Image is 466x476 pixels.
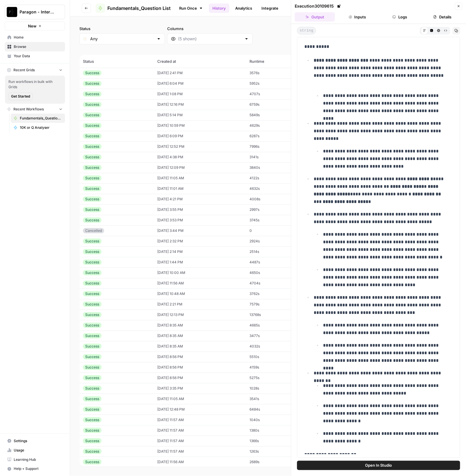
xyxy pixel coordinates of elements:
[246,436,304,446] td: 1366s
[154,362,246,373] td: [DATE] 8:56 PM
[154,425,246,436] td: [DATE] 11:57 AM
[5,42,65,51] a: Browse
[83,354,102,359] div: Success
[246,341,304,352] td: 4032s
[83,323,102,328] div: Success
[297,27,316,34] span: string
[297,461,460,470] button: Open In Studio
[5,66,65,74] button: Recent Grids
[83,176,102,181] div: Success
[246,299,304,310] td: 7579s
[20,9,55,15] span: Paragon - Internal Usage
[79,26,165,32] label: Status
[154,183,246,194] td: [DATE] 11:01 AM
[83,302,102,307] div: Success
[154,404,246,415] td: [DATE] 12:48 PM
[7,7,17,17] img: Paragon - Internal Usage Logo
[79,55,154,68] th: Status
[83,91,102,97] div: Success
[246,257,304,267] td: 4487s
[246,404,304,415] td: 6484s
[154,141,246,152] td: [DATE] 12:52 PM
[154,173,246,183] td: [DATE] 11:05 AM
[83,186,102,191] div: Success
[79,44,457,55] span: (235 records)
[14,53,62,59] span: Your Data
[28,23,36,29] span: New
[5,446,65,455] a: Usage
[5,464,65,474] button: Help + Support
[246,278,304,289] td: 4704s
[96,4,171,13] a: Fundamentals_Question List
[14,438,62,444] span: Settings
[246,78,304,89] td: 5952s
[154,415,246,425] td: [DATE] 11:57 AM
[175,3,207,13] a: Run Once
[83,81,102,86] div: Success
[154,436,246,446] td: [DATE] 11:57 AM
[246,352,304,362] td: 5510s
[246,194,304,204] td: 4008s
[83,438,102,444] div: Success
[246,394,304,404] td: 3541s
[83,154,102,160] div: Success
[154,110,246,120] td: [DATE] 5:14 PM
[83,70,102,76] div: Success
[83,407,102,412] div: Success
[246,246,304,257] td: 2514s
[83,144,102,149] div: Success
[154,299,246,310] td: [DATE] 2:21 PM
[246,331,304,341] td: 3477s
[246,383,304,394] td: 1028s
[154,162,246,173] td: [DATE] 12:09 PM
[246,55,304,68] th: Runtime
[11,114,65,123] a: Fundamentals_Question List
[20,116,62,121] span: Fundamentals_Question List
[83,449,102,454] div: Success
[11,94,30,99] span: Get Started
[83,249,102,254] div: Success
[337,12,378,22] button: Inputs
[11,123,65,132] a: 10K or Q Analyser
[246,289,304,299] td: 3762s
[14,448,62,453] span: Usage
[154,267,246,278] td: [DATE] 10:00 AM
[83,386,102,391] div: Success
[154,341,246,352] td: [DATE] 8:35 AM
[246,152,304,162] td: 3141s
[154,383,246,394] td: [DATE] 3:35 PM
[83,239,102,244] div: Success
[8,79,62,90] span: Run workflows in bulk with Grids
[14,35,62,40] span: Home
[154,310,246,320] td: [DATE] 12:13 PM
[154,204,246,215] td: [DATE] 3:55 PM
[246,173,304,183] td: 4122s
[246,236,304,246] td: 2924s
[246,267,304,278] td: 4650s
[154,215,246,225] td: [DATE] 3:53 PM
[154,257,246,267] td: [DATE] 1:44 PM
[83,260,102,265] div: Success
[90,36,154,42] input: Any
[246,204,304,215] td: 2997s
[246,446,304,457] td: 1263s
[5,22,65,30] button: New
[154,352,246,362] td: [DATE] 8:56 PM
[246,425,304,436] td: 1380s
[295,12,335,22] button: Output
[13,67,35,73] span: Recent Grids
[83,417,102,423] div: Success
[232,4,256,13] a: Analytics
[154,55,246,68] th: Created at
[5,51,65,61] a: Your Data
[154,394,246,404] td: [DATE] 11:05 AM
[83,291,102,296] div: Success
[5,455,65,464] a: Learning Hub
[154,225,246,236] td: [DATE] 3:44 PM
[246,89,304,99] td: 4707s
[246,141,304,152] td: 7996s
[83,459,102,465] div: Success
[246,99,304,110] td: 6759s
[83,428,102,433] div: Success
[154,246,246,257] td: [DATE] 2:14 PM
